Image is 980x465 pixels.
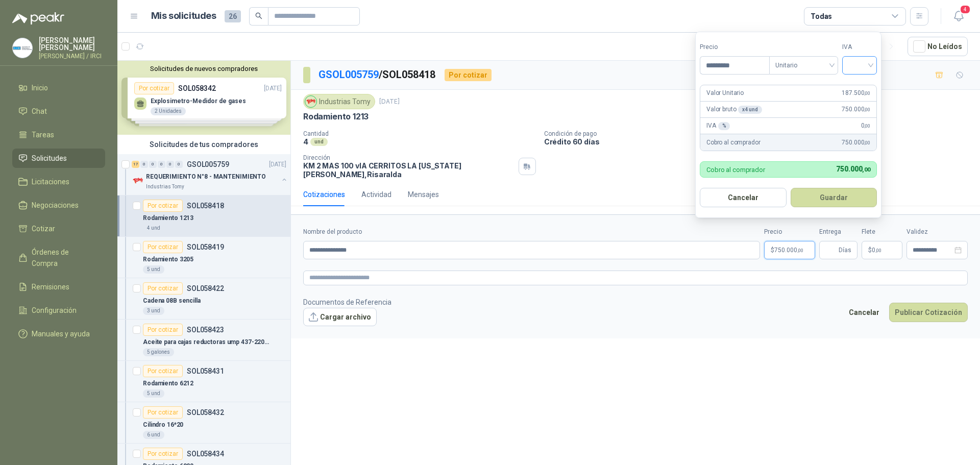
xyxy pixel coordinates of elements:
label: Nombre del producto [303,227,760,237]
a: Manuales y ayuda [12,324,105,344]
a: Por cotizarSOL058419Rodamiento 32055 und [117,237,290,278]
div: Actividad [361,189,391,200]
label: Precio [764,227,815,237]
span: $ [868,247,872,253]
div: 0 [166,161,174,168]
div: Por cotizar [143,324,183,336]
p: SOL058418 [187,202,224,209]
a: Configuración [12,301,105,320]
label: IVA [842,42,877,52]
p: SOL058431 [187,368,224,375]
p: Documentos de Referencia [303,297,391,308]
a: Por cotizarSOL058422Cadena 08B sencilla3 und [117,278,290,320]
p: Cobro al comprador [706,166,765,173]
span: 0 [872,247,881,253]
a: Licitaciones [12,172,105,191]
p: IVA [706,121,730,131]
label: Precio [700,42,769,52]
p: [DATE] [269,160,286,169]
span: 750.000 [774,247,803,253]
span: 187.500 [842,88,870,98]
a: Negociaciones [12,195,105,215]
div: Por cotizar [143,282,183,295]
img: Company Logo [13,38,32,58]
p: Cilindro 16*20 [143,420,183,430]
p: GSOL005759 [187,161,229,168]
button: Cancelar [843,303,885,322]
img: Logo peakr [12,12,64,25]
a: 17 0 0 0 0 0 GSOL005759[DATE] Company LogoREQUERIMIENTO N°8 - MANTENIMIENTOIndustrias Tomy [132,158,288,191]
label: Flete [862,227,902,237]
span: Manuales y ayuda [32,328,90,339]
button: Publicar Cotización [889,303,968,322]
span: Órdenes de Compra [32,247,95,269]
h1: Mis solicitudes [151,9,216,23]
p: Rodamiento 6212 [143,379,193,388]
div: Por cotizar [143,200,183,212]
button: Guardar [791,188,877,207]
span: Chat [32,106,47,117]
div: 0 [158,161,165,168]
p: $750.000,00 [764,241,815,259]
a: GSOL005759 [318,68,379,81]
span: Solicitudes [32,153,67,164]
span: 0 [861,121,870,131]
div: Por cotizar [445,69,492,81]
div: 17 [132,161,139,168]
p: SOL058432 [187,409,224,416]
div: Por cotizar [143,365,183,377]
span: Días [839,241,851,259]
span: Tareas [32,129,54,140]
p: Cantidad [303,130,536,137]
p: $ 0,00 [862,241,902,259]
button: Solicitudes de nuevos compradores [121,65,286,72]
button: Cargar archivo [303,308,377,326]
p: [PERSON_NAME] [PERSON_NAME] [39,37,105,51]
p: / SOL058418 [318,67,436,83]
span: Cotizar [32,223,55,234]
div: Solicitudes de tus compradores [117,135,290,154]
span: ,00 [864,123,870,129]
a: Remisiones [12,277,105,297]
span: 26 [225,10,241,22]
a: Inicio [12,78,105,97]
div: 5 galones [143,348,174,356]
div: 6 und [143,431,164,439]
button: 4 [949,7,968,26]
div: Mensajes [408,189,439,200]
p: SOL058419 [187,243,224,251]
span: 750.000 [836,165,870,173]
p: Valor Unitario [706,88,744,98]
div: % [718,122,730,130]
div: 4 und [143,224,164,232]
p: Valor bruto [706,105,762,114]
div: 5 und [143,389,164,398]
div: 0 [175,161,183,168]
div: 0 [140,161,148,168]
p: Rodamiento 1213 [143,213,193,223]
p: SOL058422 [187,285,224,292]
span: Negociaciones [32,200,79,211]
a: Chat [12,102,105,121]
button: Cancelar [700,188,787,207]
p: Dirección [303,154,514,161]
span: 750.000 [842,105,870,114]
p: [DATE] [379,97,400,107]
button: No Leídos [908,37,968,56]
div: Por cotizar [143,448,183,460]
span: Inicio [32,82,48,93]
p: Condición de pago [544,130,976,137]
label: Validez [906,227,968,237]
div: Industrias Tomy [303,94,375,109]
div: Solicitudes de nuevos compradoresPor cotizarSOL058342[DATE] Explosimetro-Medidor de gases2 Unidad... [117,61,290,135]
span: ,00 [864,140,870,145]
span: 750.000 [842,138,870,148]
p: Crédito 60 días [544,137,976,146]
span: Unitario [775,58,832,73]
p: Industrias Tomy [146,183,184,191]
span: ,00 [862,166,870,173]
div: x 4 und [738,106,762,114]
span: 4 [960,5,971,14]
span: search [255,12,262,19]
p: Rodamiento 3205 [143,255,193,264]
